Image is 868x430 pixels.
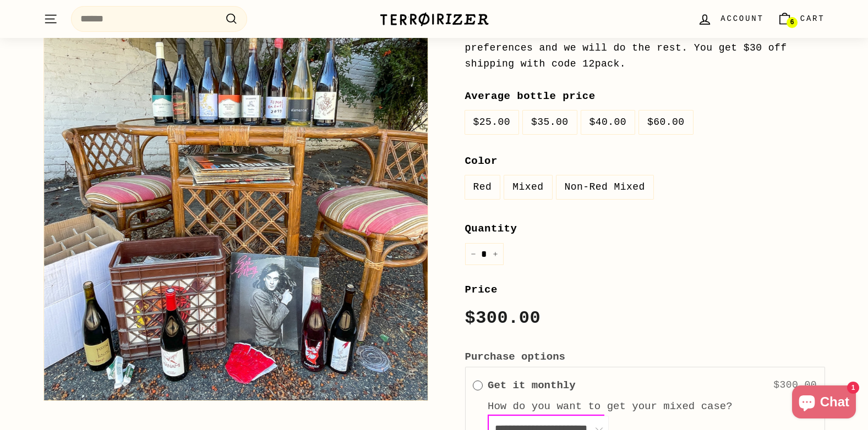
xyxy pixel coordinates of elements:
[523,111,577,134] label: $35.00
[465,24,825,71] p: Just pick your ballpark bottle price, add your wine preferences and we will do the rest. You get ...
[488,377,576,394] label: Get it monthly
[465,308,541,328] span: $300.00
[465,111,519,134] label: $25.00
[465,175,500,199] label: Red
[790,19,794,26] span: 6
[465,282,825,298] label: Price
[465,243,504,266] input: quantity
[465,153,825,169] label: Color
[465,243,482,266] button: Reduce item quantity by one
[581,111,635,134] label: $40.00
[720,13,763,25] span: Account
[504,175,552,199] label: Mixed
[556,175,653,199] label: Non-Red Mixed
[473,377,483,393] div: Get it monthly
[488,400,733,412] label: How do you want to get your mixed case?
[487,243,504,266] button: Increase item quantity by one
[800,13,825,25] span: Cart
[789,385,859,421] inbox-online-store-chat: Shopify online store chat
[639,111,693,134] label: $60.00
[465,88,825,104] label: Average bottle price
[773,379,817,390] span: $300.00
[691,3,770,35] a: Account
[465,220,825,237] label: Quantity
[771,3,832,35] a: Cart
[465,349,825,365] label: Purchase options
